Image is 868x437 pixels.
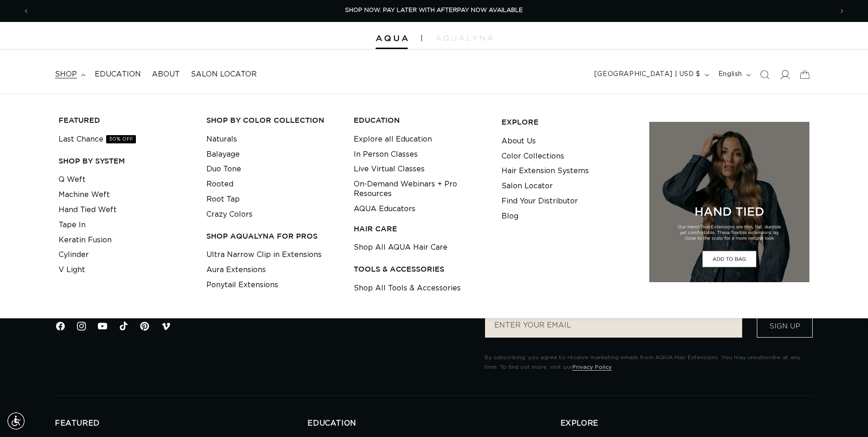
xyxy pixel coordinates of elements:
[206,147,240,162] a: Balayage
[191,70,257,79] span: Salon Locator
[206,262,266,278] a: Aura Extensions
[561,419,813,428] h2: EXPLORE
[59,132,136,147] a: Last Chance30% OFF
[59,172,86,187] a: Q Weft
[757,315,813,338] button: Sign Up
[589,66,713,83] button: [GEOGRAPHIC_DATA] | USD $
[59,156,192,166] h3: SHOP BY SYSTEM
[501,194,578,209] a: Find Your Distributor
[152,70,180,79] span: About
[501,209,518,224] a: Blog
[354,224,487,234] h3: HAIR CARE
[16,2,36,20] button: Previous announcement
[501,117,635,127] h3: EXPLORE
[822,393,868,437] iframe: Chat Widget
[206,278,278,293] a: Ponytail Extensions
[206,207,253,222] a: Crazy Colors
[354,202,415,217] a: AQUA Educators
[55,70,77,79] span: shop
[206,247,322,262] a: Ultra Narrow Clip in Extensions
[106,135,136,143] span: 30% OFF
[206,115,340,125] h3: Shop by Color Collection
[501,134,536,149] a: About Us
[755,65,775,85] summary: Search
[594,70,701,79] span: [GEOGRAPHIC_DATA] | USD $
[501,149,564,164] a: Color Collections
[501,179,553,194] a: Salon Locator
[59,247,89,262] a: Cylinder
[59,115,192,125] h3: FEATURED
[185,64,262,85] a: Salon Locator
[436,35,493,41] img: aqualyna.com
[718,70,742,79] span: English
[206,177,233,192] a: Rooted
[307,419,560,428] h2: EDUCATION
[354,240,447,255] a: Shop All AQUA Hair Care
[713,66,755,83] button: English
[6,411,26,431] div: Accessibility Menu
[206,192,240,207] a: Root Tap
[354,162,425,177] a: Live Virtual Classes
[206,231,340,241] h3: Shop AquaLyna for Pros
[572,364,612,370] a: Privacy Policy
[354,281,461,296] a: Shop All Tools & Accessories
[485,315,742,338] input: ENTER YOUR EMAIL
[95,70,141,79] span: Education
[832,2,852,20] button: Next announcement
[354,115,487,125] h3: EDUCATION
[485,353,813,372] p: By subscribing, you agree to receive marketing emails from AQUA Hair Extensions. You may unsubscr...
[49,64,89,85] summary: shop
[59,202,117,218] a: Hand Tied Weft
[59,218,86,233] a: Tape In
[501,164,589,179] a: Hair Extension Systems
[59,187,110,202] a: Machine Weft
[59,262,85,278] a: V Light
[55,419,307,428] h2: FEATURED
[89,64,146,85] a: Education
[376,35,408,42] img: Aqua Hair Extensions
[354,264,487,274] h3: TOOLS & ACCESSORIES
[206,132,237,147] a: Naturals
[146,64,185,85] a: About
[206,162,241,177] a: Duo Tone
[354,177,487,202] a: On-Demand Webinars + Pro Resources
[345,7,523,13] span: SHOP NOW. PAY LATER WITH AFTERPAY NOW AVAILABLE
[354,147,418,162] a: In Person Classes
[354,132,432,147] a: Explore all Education
[59,233,112,248] a: Keratin Fusion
